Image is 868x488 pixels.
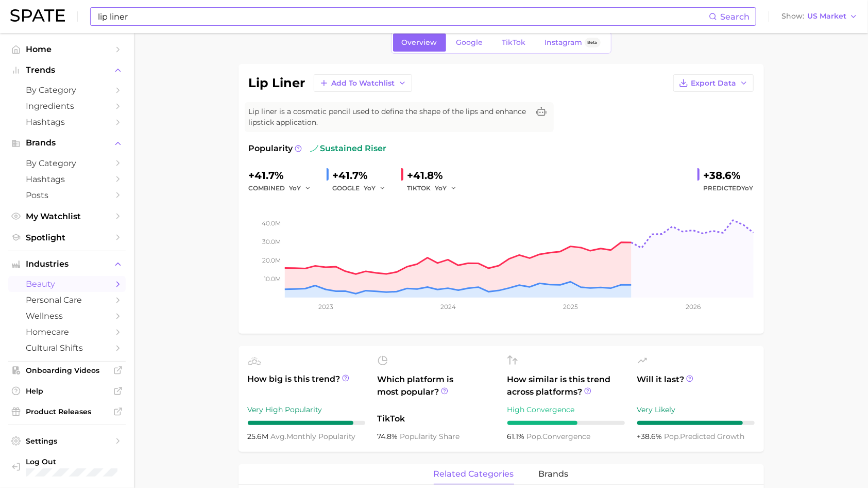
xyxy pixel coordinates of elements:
span: Predicted [704,182,754,194]
button: Export Data [673,74,754,92]
span: sustained riser [310,142,387,155]
span: related categories [434,469,514,479]
span: Overview [402,38,437,47]
span: convergence [527,432,591,441]
div: Very Likely [637,403,755,416]
span: Hashtags [26,117,108,127]
div: 9 / 10 [248,421,365,425]
span: 25.6m [248,432,271,441]
div: High Convergence [507,403,625,416]
span: cultural shifts [26,343,108,353]
button: YoY [435,182,457,194]
button: Industries [8,256,126,272]
a: wellness [8,308,126,324]
a: Posts [8,187,126,203]
span: Google [456,38,483,47]
span: brands [539,469,569,479]
div: +38.6% [704,167,754,184]
div: Very High Popularity [248,403,365,416]
a: Home [8,41,126,57]
span: by Category [26,158,108,168]
div: 6 / 10 [507,421,625,425]
span: wellness [26,311,108,321]
tspan: 2025 [563,303,578,311]
span: Ingredients [26,101,108,111]
div: +41.8% [407,167,464,184]
a: Hashtags [8,114,126,130]
button: Add to Watchlist [314,74,412,92]
div: +41.7% [249,167,318,184]
span: Spotlight [26,233,108,242]
h1: lip liner [249,77,305,89]
a: beauty [8,276,126,292]
a: homecare [8,324,126,340]
a: TikTok [493,34,535,52]
a: by Category [8,82,126,98]
div: GOOGLE [333,182,393,194]
span: Which platform is most popular? [378,373,495,408]
span: Log Out [26,457,117,466]
a: Spotlight [8,230,126,246]
a: Log out. Currently logged in with e-mail leon@palladiobeauty.com. [8,454,126,480]
a: personal care [8,292,126,308]
span: TikTok [378,413,495,425]
a: Product Releases [8,404,126,419]
span: Onboarding Videos [26,366,108,375]
div: combined [249,182,318,194]
span: Lip liner is a cosmetic pencil used to define the shape of the lips and enhance lipstick applicat... [249,106,529,128]
span: Beta [588,38,598,47]
span: Posts [26,190,108,200]
a: Ingredients [8,98,126,114]
span: Home [26,44,108,54]
a: Hashtags [8,171,126,187]
button: ShowUS Market [779,10,860,23]
span: Popularity [249,142,293,155]
span: YoY [435,184,447,192]
span: Instagram [545,38,583,47]
a: Settings [8,433,126,449]
button: YoY [364,182,386,194]
span: Will it last? [637,373,755,398]
span: YoY [364,184,376,192]
span: popularity share [400,432,460,441]
span: Hashtags [26,174,108,184]
a: InstagramBeta [536,34,609,52]
a: Google [448,34,492,52]
div: 9 / 10 [637,421,755,425]
a: by Category [8,155,126,171]
span: Settings [26,436,108,446]
span: Show [781,13,804,19]
a: Help [8,383,126,399]
span: Industries [26,259,108,269]
img: sustained riser [310,144,318,153]
button: Trends [8,62,126,78]
abbr: popularity index [527,432,543,441]
tspan: 2026 [685,303,700,311]
span: personal care [26,295,108,305]
span: My Watchlist [26,212,108,221]
img: SPATE [10,9,65,22]
button: Brands [8,135,126,151]
span: Add to Watchlist [332,79,395,88]
span: How similar is this trend across platforms? [507,373,625,398]
a: Overview [393,34,446,52]
tspan: 2024 [440,303,455,311]
span: +38.6% [637,432,665,441]
div: TIKTOK [407,182,464,194]
span: predicted growth [665,432,745,441]
span: 74.8% [378,432,400,441]
abbr: average [271,432,287,441]
span: Help [26,386,108,396]
span: YoY [742,184,754,192]
span: 61.1% [507,432,527,441]
tspan: 2023 [318,303,333,311]
a: Onboarding Videos [8,363,126,378]
span: Product Releases [26,407,108,416]
a: cultural shifts [8,340,126,356]
span: US Market [807,13,846,19]
span: beauty [26,279,108,289]
span: by Category [26,85,108,95]
span: Export Data [691,79,737,88]
div: +41.7% [333,167,393,184]
button: YoY [290,182,312,194]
